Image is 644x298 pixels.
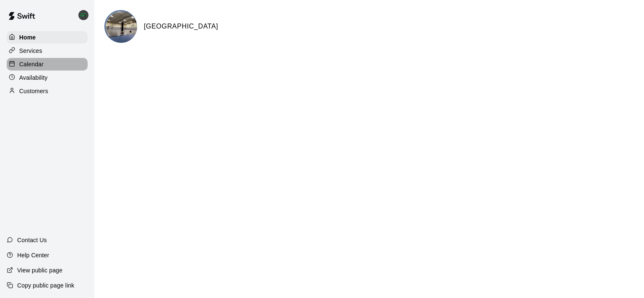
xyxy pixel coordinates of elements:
[78,10,88,20] img: Jesse Klein
[19,73,48,82] p: Availability
[19,47,42,55] p: Services
[77,7,94,24] div: Jesse Klein
[7,71,88,84] a: Availability
[7,44,88,57] a: Services
[7,58,88,71] a: Calendar
[19,60,44,68] p: Calendar
[17,251,49,259] p: Help Center
[144,21,218,32] h6: [GEOGRAPHIC_DATA]
[17,281,74,290] p: Copy public page link
[17,266,62,274] p: View public page
[7,31,88,44] a: Home
[19,33,36,42] p: Home
[7,85,88,97] a: Customers
[19,87,48,95] p: Customers
[17,236,47,244] p: Contact Us
[106,11,137,43] img: Ironline Sports Complex logo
